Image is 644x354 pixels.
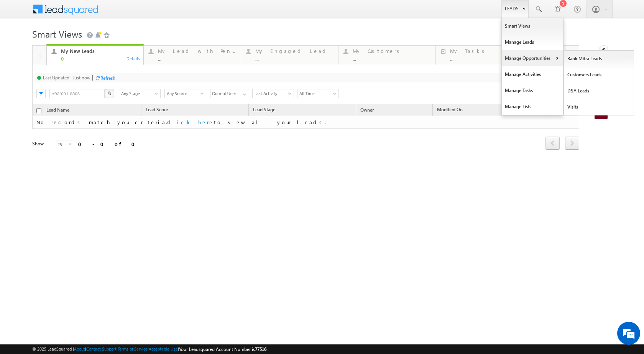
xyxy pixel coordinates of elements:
div: My Engaged Lead [255,48,333,54]
a: Smart Views [502,18,563,34]
a: DSA Leads [564,83,634,99]
div: ... [450,56,528,61]
a: Lead Name [43,106,73,116]
img: Search [107,91,111,95]
a: Lead Stage [249,105,279,115]
td: No records match you criteria. to view all your leads. [32,116,579,129]
a: Manage Activities [502,66,563,82]
div: Owner Filter [210,89,248,98]
div: Lead Source Filter [164,89,206,98]
span: Smart Views [32,28,82,40]
div: Show [32,140,50,147]
div: Lead Stage Filter [119,89,161,98]
a: Bank Mitra Leads [564,51,634,67]
a: prev [545,137,560,150]
div: ... [255,56,333,61]
a: Lead Score [142,105,172,115]
a: Visits [564,99,634,115]
a: Click here [167,119,214,125]
div: Refresh [100,75,115,81]
span: All Time [297,90,336,97]
span: Modified On [437,107,463,112]
span: 77516 [255,346,266,352]
a: Manage Tasks [502,82,563,99]
div: Details [126,55,141,62]
a: About [74,346,85,351]
a: My New Leads0Details [46,44,144,66]
div: 0 [61,56,139,61]
div: ... [353,56,431,61]
a: Any Source [164,89,206,98]
a: All Time [297,89,339,98]
a: Acceptable Use [149,346,178,351]
span: select [69,142,75,146]
a: My Engaged Lead... [241,46,338,65]
div: My Lead with Pending Tasks [158,48,236,54]
span: Owner [360,107,374,113]
span: prev [545,137,560,150]
a: Show All Items [239,89,248,97]
a: My Lead with Pending Tasks... [143,46,241,65]
a: Manage Leads [502,34,563,50]
span: © 2025 LeadSquared | | | | | [32,346,266,353]
a: My Customers... [338,46,436,65]
span: 25 [56,140,69,149]
div: My Customers [353,48,431,54]
input: Search Leads [49,89,105,98]
div: My New Leads [61,48,139,54]
a: Any Stage [119,89,161,98]
span: Lead Stage [253,107,275,112]
span: Your Leadsquared Account Number is [179,346,266,352]
a: Contact Support [86,346,117,351]
a: Modified On [433,105,467,115]
a: My Tasks... [435,46,533,65]
span: Any Source [165,90,204,97]
span: Lead Score [146,107,168,112]
span: next [565,137,579,150]
div: My Tasks [450,48,528,54]
input: Check all records [36,108,41,113]
a: Last Activity [252,89,294,98]
a: Terms of Service [118,346,148,351]
a: next [565,137,579,150]
a: Manage Lists [502,99,563,115]
input: Type to Search [210,89,249,98]
span: Last Activity [253,90,291,97]
a: Manage Opportunities [502,50,563,66]
div: 0 - 0 of 0 [78,140,140,148]
div: ... [158,56,236,61]
span: Any Stage [119,90,158,97]
a: Customers Leads [564,67,634,83]
div: Last Updated : Just now [43,75,90,81]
